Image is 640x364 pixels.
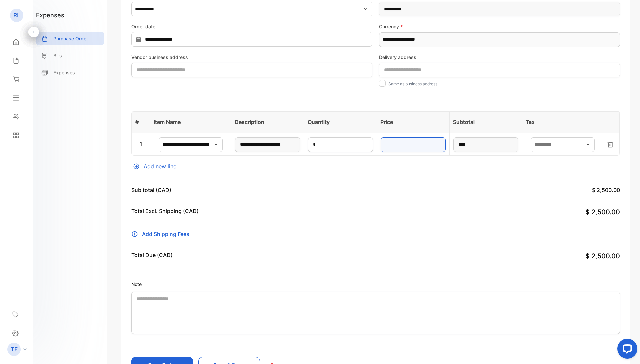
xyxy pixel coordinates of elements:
label: Order date [131,23,372,30]
a: Purchase Order [36,32,104,45]
span: $ 2,500.00 [585,208,620,216]
div: Add new line [131,162,620,170]
th: Quantity [304,111,377,133]
p: Bills [53,52,62,59]
label: Delivery address [379,54,620,61]
iframe: LiveChat chat widget [612,336,640,364]
p: Sub total (CAD) [131,186,171,194]
p: TF [11,345,18,354]
th: Description [231,111,304,133]
th: Item Name [150,111,231,133]
label: Same as business address [388,81,437,86]
a: Expenses [36,66,104,79]
span: $ 2,500.00 [585,252,620,260]
p: RL [13,11,20,20]
p: Expenses [53,69,75,76]
th: Subtotal [450,111,522,133]
label: Note [131,281,620,288]
h1: expenses [36,11,64,20]
th: # [132,111,150,133]
p: Total Excl. Shipping (CAD) [131,207,199,217]
th: Tax [522,111,603,133]
label: Vendor business address [131,54,372,61]
p: Purchase Order [53,35,88,42]
a: Bills [36,49,104,62]
span: $ 2,500.00 [592,187,620,193]
span: Add Shipping Fees [142,230,189,238]
p: Total Due (CAD) [131,251,173,259]
label: Currency [379,23,620,30]
th: Price [377,111,449,133]
td: 1 [132,133,150,155]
